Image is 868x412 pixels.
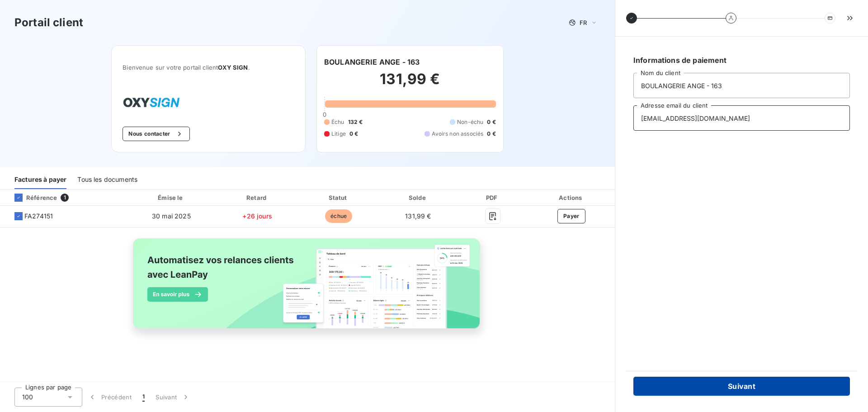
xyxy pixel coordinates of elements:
span: Échu [331,118,344,126]
div: Solde [381,193,455,202]
span: 0 € [487,118,495,126]
span: Avoirs non associés [432,130,483,138]
span: Bienvenue sur votre portail client . [123,64,294,71]
span: 30 mai 2025 [152,212,191,220]
span: 0 € [349,130,358,138]
span: 132 € [348,118,363,126]
span: 1 [142,393,145,402]
img: Company logo [123,93,180,112]
span: OXY SIGN [218,64,248,71]
h2: 131,99 € [324,70,496,97]
div: Tous les documents [77,170,137,189]
button: 1 [137,388,150,407]
div: Statut [300,193,377,202]
h6: BOULANGERIE ANGE - 163 [324,57,420,67]
span: 1 [61,194,69,202]
span: FR [580,19,587,26]
button: Nous contacter [123,127,189,141]
h3: Portail client [14,14,83,31]
button: Suivant [633,377,850,396]
span: Non-échu [457,118,483,126]
span: +26 jours [242,212,272,220]
button: Payer [557,209,585,223]
div: Référence [7,194,57,202]
span: Litige [331,130,346,138]
span: 100 [22,393,33,402]
button: Suivant [150,388,196,407]
input: placeholder [633,105,850,131]
span: échue [325,209,352,223]
input: placeholder [633,73,850,98]
div: PDF [459,193,526,202]
div: Actions [530,193,613,202]
div: Factures à payer [14,170,66,189]
span: 0 € [487,130,495,138]
span: FA274151 [24,212,53,221]
button: Précédent [82,388,137,407]
span: 0 [323,111,326,118]
div: Retard [218,193,297,202]
img: banner [125,233,490,344]
span: 131,99 € [405,212,431,220]
div: Émise le [128,193,214,202]
h6: Informations de paiement [633,55,850,66]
